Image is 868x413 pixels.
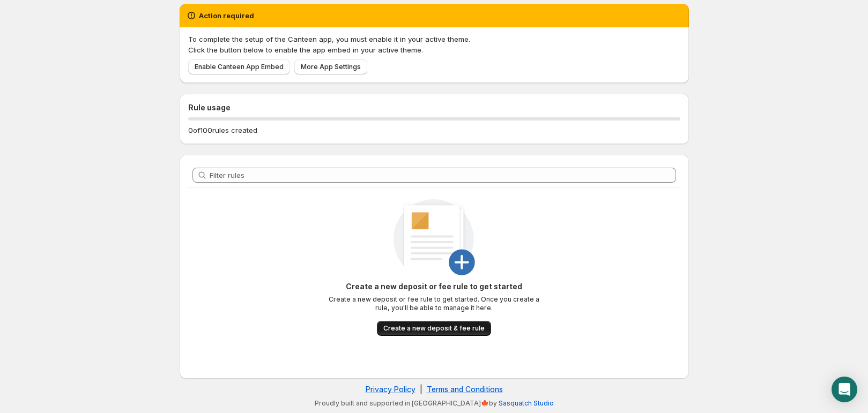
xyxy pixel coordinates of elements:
a: More App Settings [294,59,367,74]
a: Privacy Policy [366,385,416,394]
span: Create a new deposit & fee rule [383,324,485,333]
p: Proudly built and supported in [GEOGRAPHIC_DATA]🍁by [185,399,684,408]
a: Terms and Conditions [427,385,503,394]
h2: Action required [199,10,254,21]
span: More App Settings [301,63,361,71]
span: | [420,385,422,394]
p: To complete the setup of the Canteen app, you must enable it in your active theme. [188,34,680,44]
button: Create a new deposit & fee rule [377,321,491,336]
span: Enable Canteen App Embed [195,63,284,71]
a: Sasquatch Studio [499,399,554,407]
input: Filter rules [210,168,676,183]
p: Create a new deposit or fee rule to get started [327,281,541,292]
p: Create a new deposit or fee rule to get started. Once you create a rule, you'll be able to manage... [327,295,541,312]
p: Click the button below to enable the app embed in your active theme. [188,44,680,55]
a: Enable Canteen App Embed [188,59,290,74]
h2: Rule usage [188,102,680,113]
p: 0 of 100 rules created [188,125,257,136]
div: Open Intercom Messenger [832,377,857,402]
